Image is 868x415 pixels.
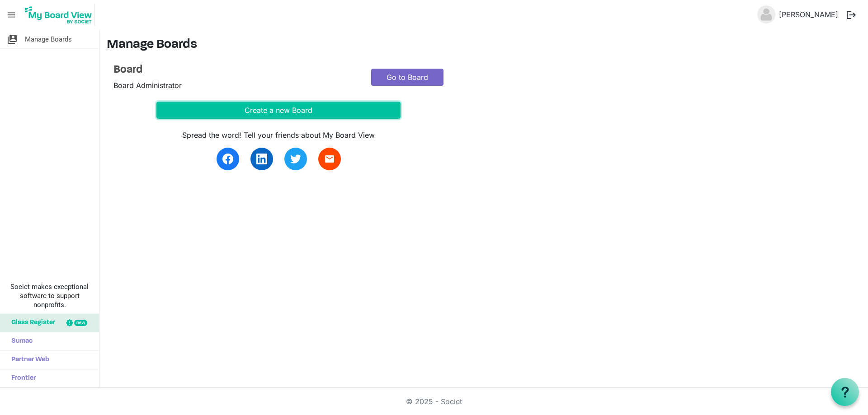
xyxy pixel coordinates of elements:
img: facebook.svg [222,154,233,164]
span: switch_account [7,30,18,48]
span: Societ makes exceptional software to support nonprofits. [4,282,95,309]
span: Manage Boards [25,30,72,48]
a: Board [113,64,358,77]
img: My Board View Logo [22,4,95,26]
h3: Manage Boards [107,37,861,53]
a: Go to Board [371,69,443,86]
span: Frontier [7,369,36,387]
span: Partner Web [7,351,49,369]
span: menu [3,6,20,23]
img: linkedin.svg [256,154,267,164]
span: Sumac [7,332,33,350]
span: email [324,154,335,164]
a: email [318,148,341,170]
div: new [74,320,87,326]
a: My Board View Logo [22,4,99,26]
div: Spread the word! Tell your friends about My Board View [156,130,401,140]
img: twitter.svg [290,154,301,164]
a: [PERSON_NAME] [775,5,842,23]
button: Create a new Board [156,102,401,119]
span: Board Administrator [113,81,182,90]
span: Glass Register [7,314,55,332]
img: no-profile-picture.svg [757,5,775,23]
a: © 2025 - Societ [406,397,462,406]
button: logout [842,5,861,24]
